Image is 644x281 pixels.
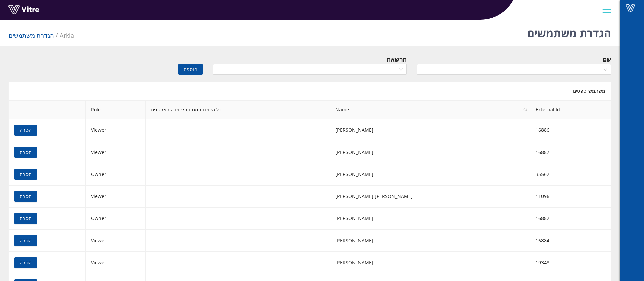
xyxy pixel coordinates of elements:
[14,257,37,268] button: הסרה
[536,193,549,199] span: 11096
[20,259,32,266] span: הסרה
[536,259,549,266] span: 19348
[14,169,37,180] button: הסרה
[330,208,531,230] td: [PERSON_NAME]
[91,171,106,177] span: Owner
[14,235,37,246] button: הסרה
[14,147,37,158] button: הסרה
[536,127,549,133] span: 16886
[178,64,203,75] button: הוספה
[20,237,32,244] span: הסרה
[91,193,106,199] span: Viewer
[91,127,106,133] span: Viewer
[330,119,531,141] td: [PERSON_NAME]
[530,101,611,119] th: External Id
[330,252,531,274] td: [PERSON_NAME]
[536,237,549,244] span: 16884
[91,237,106,244] span: Viewer
[86,101,145,119] th: Role
[20,148,32,156] span: הסרה
[536,215,549,222] span: 16882
[91,215,106,222] span: Owner
[14,213,37,224] button: הסרה
[14,191,37,202] button: הסרה
[8,82,611,100] div: משתמשי טפסים
[330,141,531,163] td: [PERSON_NAME]
[91,259,106,266] span: Viewer
[536,171,549,177] span: 35562
[14,125,37,136] button: הסרה
[20,215,32,222] span: הסרה
[91,149,106,155] span: Viewer
[527,17,611,46] h1: הגדרת משתמשים
[20,193,32,200] span: הסרה
[330,101,530,119] span: Name
[387,54,407,64] div: הרשאה
[60,31,74,39] span: 328
[521,101,530,119] span: search
[536,149,549,155] span: 16887
[330,230,531,252] td: [PERSON_NAME]
[330,186,531,208] td: [PERSON_NAME] [PERSON_NAME]
[330,163,531,186] td: [PERSON_NAME]
[603,54,611,64] div: שם
[146,101,330,119] th: כל היחידות מתחת ליחידה הארגונית
[20,126,32,134] span: הסרה
[20,171,32,178] span: הסרה
[8,31,60,40] li: הגדרת משתמשים
[523,108,528,112] span: search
